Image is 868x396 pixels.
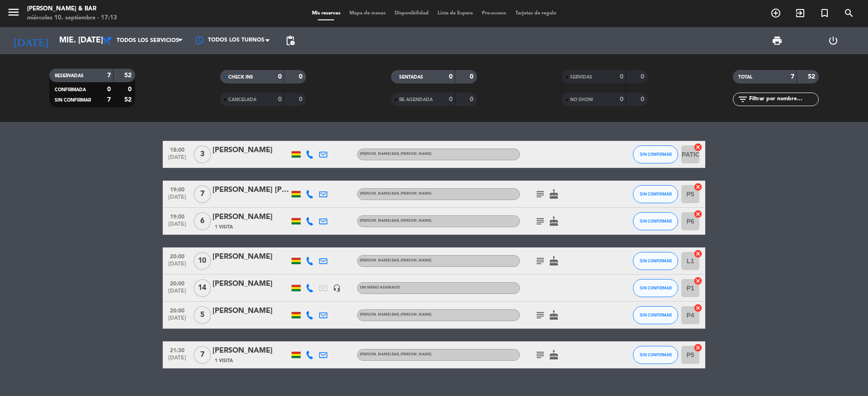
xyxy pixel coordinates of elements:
i: turned_in_not [819,8,830,19]
i: cancel [693,182,703,191]
span: 20:00 [166,305,189,315]
strong: 0 [128,86,133,93]
i: subject [535,189,546,200]
span: 19:00 [166,184,189,194]
span: CONFIRMADA [55,88,86,92]
span: [PERSON_NAME] BAR, [PERSON_NAME] [360,259,431,262]
button: SIN CONFIRMAR [633,306,678,324]
span: SIN CONFIRMAR [640,152,672,157]
i: arrow_drop_down [84,35,95,46]
span: Mapa de mesas [345,11,390,16]
strong: 52 [124,97,133,103]
strong: 0 [449,96,453,102]
i: subject [535,310,546,321]
div: [PERSON_NAME] [212,278,289,290]
span: Sin menú asignado [360,286,400,289]
i: power_settings_new [828,35,839,46]
div: miércoles 10. septiembre - 17:13 [27,14,117,23]
span: 18:00 [166,144,189,154]
span: SIN CONFIRMAR [640,219,672,224]
strong: 0 [299,74,304,80]
span: 21:30 [166,345,189,355]
div: [PERSON_NAME] & Bar [27,5,117,14]
button: SIN CONFIRMAR [633,346,678,364]
strong: 7 [107,97,111,103]
span: SIN CONFIRMAR [640,312,672,317]
span: 6 [193,212,211,230]
span: SIN CONFIRMAR [640,352,672,357]
strong: 0 [620,96,623,102]
div: [PERSON_NAME] [212,305,289,317]
span: [PERSON_NAME] BAR, [PERSON_NAME] [360,152,431,156]
span: CHECK INS [228,75,253,79]
input: Filtrar por nombre... [748,94,818,104]
span: [DATE] [166,315,189,326]
strong: 7 [791,74,794,80]
span: [DATE] [166,154,189,165]
i: filter_list [737,94,748,105]
strong: 0 [107,86,111,93]
strong: 0 [641,96,646,102]
i: subject [535,256,546,266]
div: [PERSON_NAME] [212,211,289,223]
strong: 0 [299,96,304,102]
span: SERVIDAS [570,75,592,79]
span: pending_actions [285,35,296,46]
span: print [772,35,783,46]
strong: 0 [470,96,475,102]
i: headset_mic [333,284,341,292]
span: SIN CONFIRMAR [55,98,91,102]
span: 14 [193,279,211,297]
button: SIN CONFIRMAR [633,145,678,163]
i: subject [535,216,546,227]
i: cake [548,216,559,227]
span: Pre-acceso [477,11,511,16]
span: 7 [193,346,211,364]
span: [PERSON_NAME] BAR, [PERSON_NAME] [360,192,431,196]
div: [PERSON_NAME] [212,251,289,263]
strong: 0 [449,74,453,80]
span: 20:00 [166,251,189,261]
span: 5 [193,306,211,324]
span: [DATE] [166,261,189,271]
span: [DATE] [166,288,189,298]
i: cancel [693,249,703,258]
span: [PERSON_NAME] BAR, [PERSON_NAME] [360,313,431,317]
button: SIN CONFIRMAR [633,185,678,203]
strong: 0 [470,74,475,80]
span: [DATE] [166,194,189,205]
span: 20:00 [166,278,189,288]
i: search [844,8,854,19]
i: cancel [693,143,703,152]
span: RESERVADAS [55,74,84,78]
span: SIN CONFIRMAR [640,258,672,263]
i: cancel [693,343,703,352]
span: [PERSON_NAME] BAR, [PERSON_NAME] [360,219,431,223]
span: [DATE] [166,221,189,232]
span: Mis reservas [307,11,345,16]
button: menu [7,5,20,22]
strong: 0 [278,96,282,102]
i: cake [548,256,559,266]
span: CANCELADA [228,98,256,102]
span: Lista de Espera [433,11,477,16]
span: Disponibilidad [390,11,433,16]
span: SIN CONFIRMAR [640,191,672,196]
i: add_circle_outline [770,8,781,19]
i: cancel [693,276,703,285]
strong: 52 [124,72,133,79]
span: [PERSON_NAME] BAR, [PERSON_NAME] [360,353,431,356]
strong: 0 [620,74,623,80]
strong: 52 [808,74,817,80]
i: cake [548,310,559,321]
span: Tarjetas de regalo [511,11,561,16]
span: [DATE] [166,355,189,365]
i: exit_to_app [795,8,806,19]
i: cake [548,349,559,360]
button: SIN CONFIRMAR [633,252,678,270]
div: [PERSON_NAME] [PERSON_NAME] [212,184,289,196]
span: Todos los servicios [117,37,179,44]
i: menu [7,5,20,19]
div: LOG OUT [805,27,861,54]
i: subject [535,349,546,360]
